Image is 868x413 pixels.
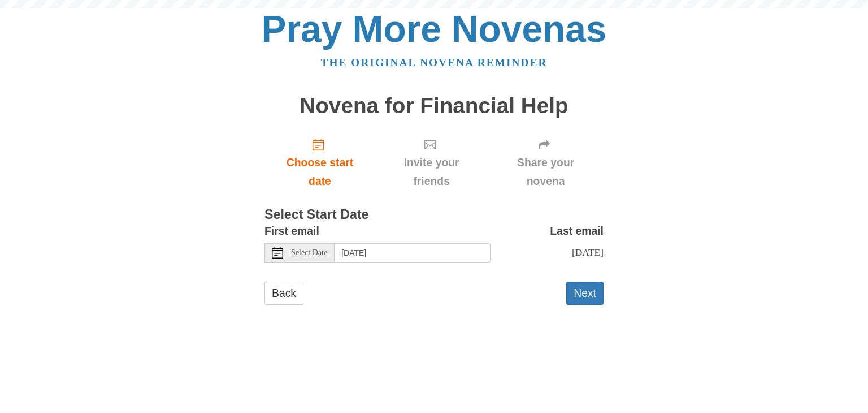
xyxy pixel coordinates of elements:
[264,129,375,196] a: Choose start date
[276,153,364,191] span: Choose start date
[264,222,319,240] label: First email
[572,247,604,258] span: [DATE]
[566,282,604,305] button: Next
[488,129,604,196] div: Click "Next" to confirm your start date first.
[264,282,303,305] a: Back
[375,129,488,196] div: Click "Next" to confirm your start date first.
[262,8,607,50] a: Pray More Novenas
[264,94,604,118] h1: Novena for Financial Help
[499,153,592,191] span: Share your novena
[387,153,476,191] span: Invite your friends
[550,222,604,240] label: Last email
[321,57,548,68] a: The original novena reminder
[264,208,604,222] h3: Select Start Date
[291,249,327,257] span: Select Date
